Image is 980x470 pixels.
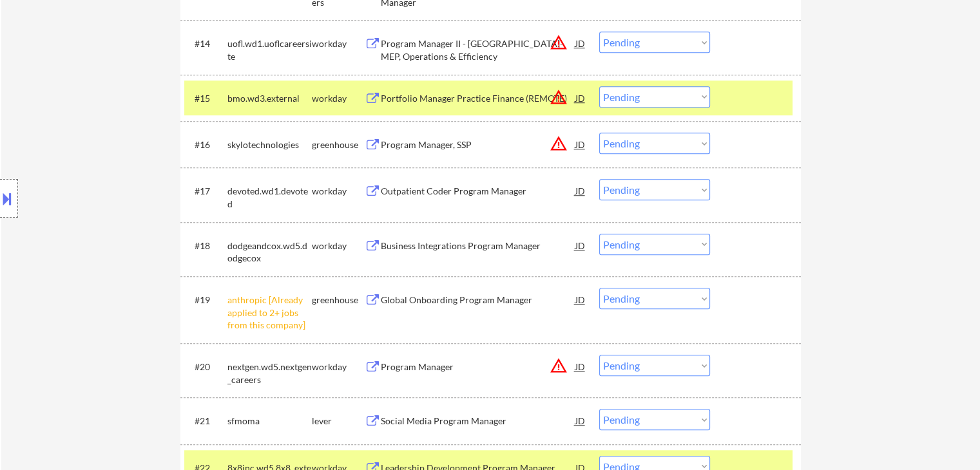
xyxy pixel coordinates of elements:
[574,234,587,257] div: JD
[381,415,575,428] div: Social Media Program Manager
[195,37,217,50] div: #14
[574,32,587,55] div: JD
[574,133,587,156] div: JD
[550,33,568,52] button: warning_amber
[574,409,587,432] div: JD
[381,37,575,62] div: Program Manager II - [GEOGRAPHIC_DATA]-MEP, Operations & Efficiency
[312,415,365,428] div: lever
[312,37,365,50] div: workday
[574,355,587,378] div: JD
[550,88,568,106] button: warning_amber
[312,92,365,105] div: workday
[227,415,312,428] div: sfmoma
[312,138,365,151] div: greenhouse
[312,185,365,198] div: workday
[381,361,575,373] div: Program Manager
[227,240,312,265] div: dodgeandcox.wd5.dodgecox
[574,86,587,109] div: JD
[227,138,312,151] div: skylotechnologies
[381,294,575,306] div: Global Onboarding Program Manager
[574,288,587,311] div: JD
[312,294,365,306] div: greenhouse
[195,361,217,373] div: #20
[312,240,365,252] div: workday
[312,361,365,373] div: workday
[227,185,312,210] div: devoted.wd1.devoted
[227,294,312,332] div: anthropic [Already applied to 2+ jobs from this company]
[381,185,575,198] div: Outpatient Coder Program Manager
[381,240,575,252] div: Business Integrations Program Manager
[550,357,568,375] button: warning_amber
[227,37,312,62] div: uofl.wd1.uoflcareersite
[195,415,217,428] div: #21
[381,92,575,105] div: Portfolio Manager Practice Finance (REMOTE)
[227,361,312,386] div: nextgen.wd5.nextgen_careers
[550,135,568,153] button: warning_amber
[227,92,312,105] div: bmo.wd3.external
[381,138,575,151] div: Program Manager, SSP
[574,179,587,202] div: JD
